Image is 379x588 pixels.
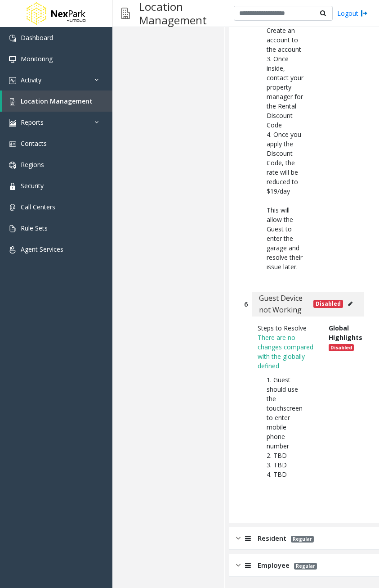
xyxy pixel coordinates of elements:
[267,130,306,196] p: 4. Once you apply the Discount Code, the rate will be reduced to $19/day
[267,205,306,271] p: This will allow the Guest to enter the garage and resolve their issue later.
[361,9,368,18] img: logout
[236,533,241,543] img: closed
[9,183,16,190] img: 'icon'
[21,33,53,42] span: Dashboard
[258,323,315,333] div: Steps to Resolve
[21,160,44,169] span: Regions
[21,203,55,211] span: Call Centers
[267,375,306,451] p: 1. Guest should use the touchscreen to enter mobile phone number
[9,98,16,105] img: 'icon'
[329,344,354,351] span: Disabled
[21,181,44,190] span: Security
[9,140,16,148] img: 'icon'
[9,119,16,127] img: 'icon'
[9,56,16,63] img: 'icon'
[21,97,93,105] span: Location Management
[236,560,241,570] img: closed
[9,225,16,232] img: 'icon'
[267,451,306,460] p: 2. TBD
[267,16,306,54] p: 2. Log in or Create an account to the account
[21,54,53,63] span: Monitoring
[337,9,368,18] a: Logout
[267,460,306,470] p: 3. TBD
[9,162,16,169] img: 'icon'
[259,292,309,316] span: Guest Device not Working
[2,90,112,112] a: Location Management
[21,118,44,127] span: Reports
[258,333,315,371] p: There are no changes compared with the globally defined
[244,299,248,309] div: 6
[21,245,63,253] span: Agent Services
[9,204,16,211] img: 'icon'
[9,77,16,84] img: 'icon'
[258,560,290,570] span: Employee
[258,533,286,543] span: Resident
[291,536,314,543] span: Regular
[294,563,317,570] span: Regular
[313,300,343,308] span: Disabled
[267,470,306,479] p: 4. TBD
[21,76,41,84] span: Activity
[21,139,47,148] span: Contacts
[9,35,16,42] img: 'icon'
[329,324,362,342] span: Global Highlights
[21,224,48,232] span: Rule Sets
[9,246,16,253] img: 'icon'
[267,54,306,130] p: 3. Once inside, contact your property manager for the Rental Discount Code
